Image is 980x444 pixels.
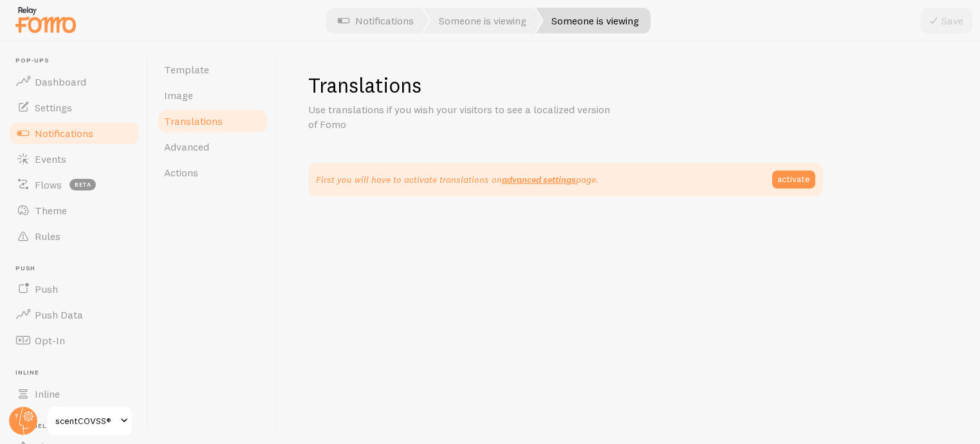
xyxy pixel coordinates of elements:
[156,134,269,160] a: Advanced
[69,179,96,190] span: beta
[772,171,815,189] a: activate
[8,120,140,146] a: Notifications
[156,108,269,134] a: Translations
[8,328,140,353] a: Opt-In
[164,140,209,153] span: Advanced
[8,302,140,328] a: Push Data
[156,82,269,108] a: Image
[15,57,140,65] span: Pop-ups
[35,282,58,295] span: Push
[15,369,140,377] span: Inline
[156,160,269,185] a: Actions
[8,172,140,198] a: Flows beta
[502,174,576,185] a: advanced settings
[35,127,93,140] span: Notifications
[8,276,140,302] a: Push
[35,308,83,321] span: Push Data
[156,57,269,82] a: Template
[35,101,72,114] span: Settings
[35,153,66,165] span: Events
[316,173,598,186] p: First you will have to activate translations on page.
[35,178,62,191] span: Flows
[35,75,86,88] span: Dashboard
[35,204,67,217] span: Theme
[8,198,140,223] a: Theme
[15,264,140,273] span: Push
[8,95,140,120] a: Settings
[14,3,78,36] img: fomo-relay-logo-orange.svg
[8,223,140,249] a: Rules
[308,102,617,132] p: Use translations if you wish your visitors to see a localized version of Fomo
[164,63,209,76] span: Template
[55,413,116,429] span: scentCOVSS®
[164,115,223,127] span: Translations
[308,72,949,98] h1: Translations
[35,230,60,243] span: Rules
[35,387,60,400] span: Inline
[164,89,193,102] span: Image
[8,146,140,172] a: Events
[164,166,198,179] span: Actions
[8,69,140,95] a: Dashboard
[46,405,133,436] a: scentCOVSS®
[35,334,65,347] span: Opt-In
[8,381,140,407] a: Inline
